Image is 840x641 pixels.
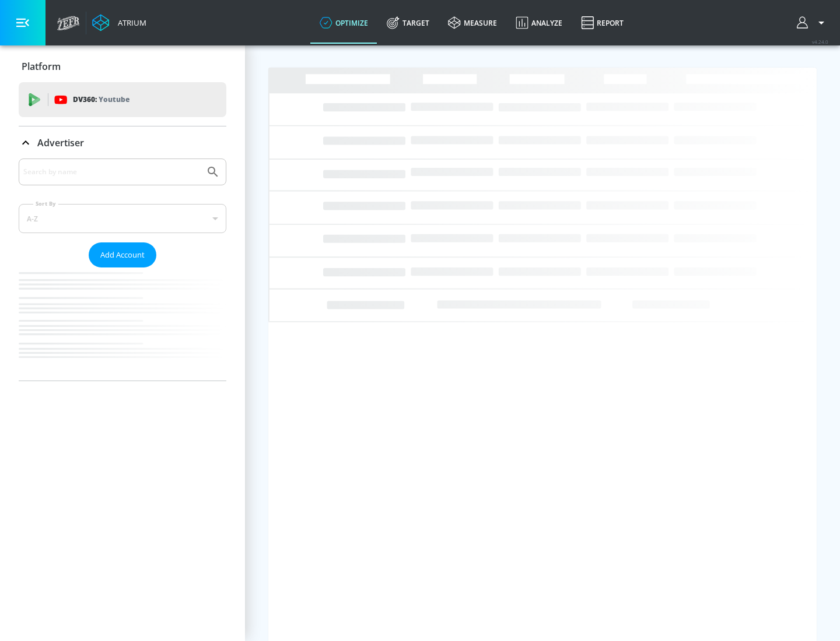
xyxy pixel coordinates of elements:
p: Platform [22,60,61,73]
nav: list of Advertiser [19,267,226,381]
div: DV360: Youtube [19,82,226,117]
span: v 4.24.0 [812,38,828,45]
span: Add Account [100,248,145,262]
button: Add Account [89,242,156,267]
p: Youtube [99,93,129,105]
p: Advertiser [37,136,84,149]
a: measure [439,2,506,44]
p: DV360: [73,93,129,106]
div: Platform [19,50,226,83]
a: Atrium [92,14,146,31]
input: Search by name [23,164,200,179]
div: A-Z [19,204,226,233]
a: Analyze [506,2,572,44]
a: Report [572,2,633,44]
div: Atrium [113,17,146,28]
a: Target [377,2,439,44]
label: Sort By [33,200,58,207]
a: optimize [310,2,377,44]
div: Advertiser [19,159,226,381]
div: Advertiser [19,126,226,159]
